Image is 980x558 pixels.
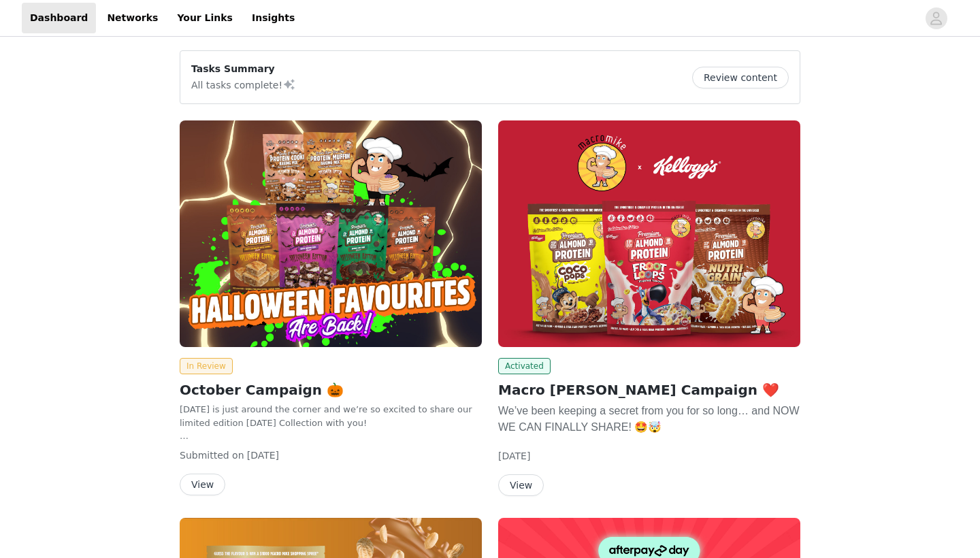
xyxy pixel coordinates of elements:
[692,67,789,88] button: Review content
[498,474,544,496] button: View
[22,3,96,33] a: Dashboard
[191,62,296,76] p: Tasks Summary
[180,404,472,428] span: [DATE] is just around the corner and we’re so excited to share our limited edition [DATE] Collect...
[180,474,225,495] button: View
[180,380,482,400] h2: October Campaign 🎃
[498,358,551,374] span: Activated
[930,7,943,29] div: avatar
[244,3,303,33] a: Insights
[180,480,225,490] a: View
[180,120,482,347] img: Macro Mike
[99,3,166,33] a: Networks
[498,450,530,461] span: [DATE]
[191,76,296,93] p: All tasks complete!
[180,450,244,461] span: Submitted on
[498,120,800,347] img: Macro Mike
[180,358,233,374] span: In Review
[498,405,800,433] span: We’ve been keeping a secret from you for so long… and NOW WE CAN FINALLY SHARE! 🤩🤯
[498,380,800,400] h2: Macro [PERSON_NAME] Campaign ❤️
[247,450,279,461] span: [DATE]
[169,3,241,33] a: Your Links
[498,480,544,491] a: View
